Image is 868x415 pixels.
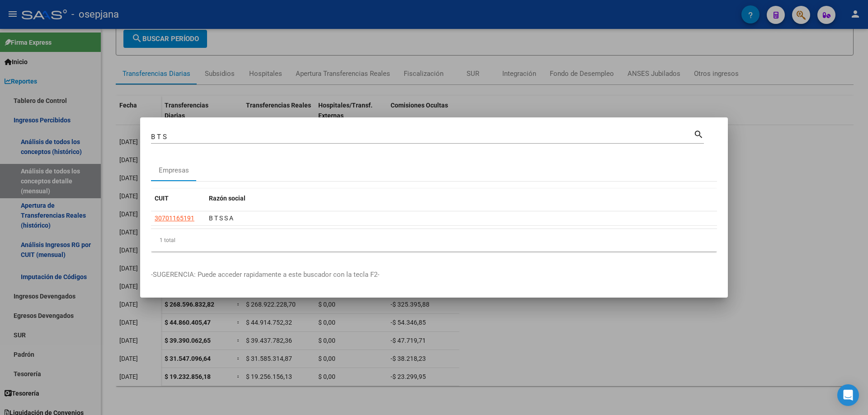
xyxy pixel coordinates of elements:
p: -SUGERENCIA: Puede acceder rapidamente a este buscador con la tecla F2- [151,270,717,280]
datatable-header-cell: Razón social [205,189,717,208]
span: B T S S A [209,214,233,222]
span: 30701165191 [155,214,194,222]
div: Open Intercom Messenger [837,384,859,406]
mat-icon: search [693,128,704,139]
span: CUIT [155,195,169,202]
div: Empresas [159,165,189,176]
div: 1 total [151,229,717,252]
datatable-header-cell: CUIT [151,189,205,208]
span: Razón social [209,195,245,202]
